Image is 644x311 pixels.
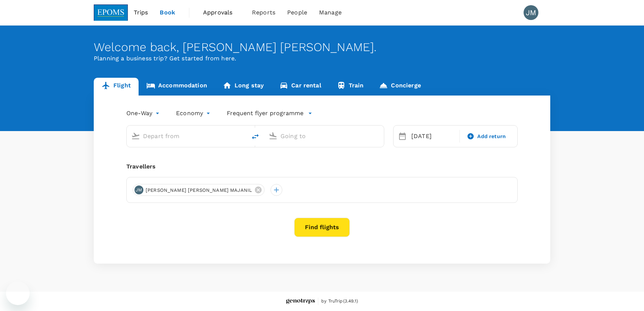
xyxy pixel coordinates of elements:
[203,8,240,17] span: Approvals
[176,107,212,119] div: Economy
[94,54,550,63] p: Planning a business trip? Get started from here.
[294,218,350,237] button: Find flights
[371,78,428,96] a: Concierge
[524,5,538,20] div: JM
[241,135,243,137] button: Open
[227,109,312,118] button: Frequent flyer programme
[94,40,550,54] div: Welcome back , [PERSON_NAME] [PERSON_NAME] .
[280,130,368,142] input: Going to
[139,78,215,96] a: Accommodation
[287,8,307,17] span: People
[252,8,275,17] span: Reports
[329,78,372,96] a: Train
[133,184,265,196] div: JM[PERSON_NAME] [PERSON_NAME] MAJANIL
[319,8,342,17] span: Manage
[227,109,303,118] p: Frequent flyer programme
[141,187,256,194] span: [PERSON_NAME] [PERSON_NAME] MAJANIL
[379,135,380,137] button: Open
[215,78,272,96] a: Long stay
[135,185,143,194] div: JM
[6,281,30,305] iframe: Button to launch messaging window
[408,129,458,144] div: [DATE]
[143,130,231,142] input: Depart from
[272,78,329,96] a: Car rental
[94,4,128,21] img: EPOMS SDN BHD
[126,162,518,171] div: Travellers
[477,133,506,140] span: Add return
[286,299,315,304] img: Genotrips - EPOMS
[321,298,358,305] span: by TruTrip ( 3.49.1 )
[126,107,161,119] div: One-Way
[134,8,148,17] span: Trips
[160,8,175,17] span: Book
[246,128,264,146] button: delete
[94,78,139,96] a: Flight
